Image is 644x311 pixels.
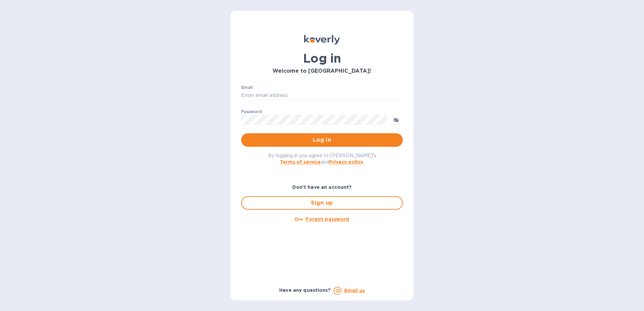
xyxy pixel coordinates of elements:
[305,216,349,222] u: Forgot password
[241,196,403,210] button: Sign up
[292,184,352,190] b: Don't have an account?
[389,113,403,126] button: toggle password visibility
[247,136,397,144] span: Log in
[280,159,321,165] a: Terms of service
[268,153,376,165] span: By logging in you agree to [PERSON_NAME]'s and .
[241,133,403,147] button: Log in
[241,85,253,90] label: Email
[241,51,403,65] h1: Log in
[304,35,340,44] img: Koverly
[344,288,365,293] a: Email us
[241,91,403,101] input: Enter email address
[247,199,397,207] span: Sign up
[279,287,331,293] b: Have any questions?
[241,110,262,114] label: Password
[329,159,363,165] a: Privacy policy
[241,68,403,74] h3: Welcome to [GEOGRAPHIC_DATA]!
